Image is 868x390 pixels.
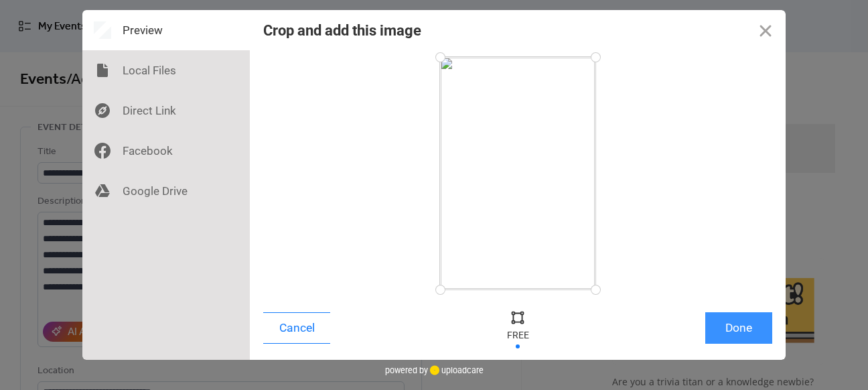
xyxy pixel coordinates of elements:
div: Facebook [82,131,250,171]
div: powered by [385,360,484,380]
div: Crop and add this image [263,22,421,39]
div: Local Files [82,50,250,90]
div: Preview [82,10,250,50]
a: uploadcare [428,365,484,375]
div: Direct Link [82,90,250,131]
button: Done [705,312,772,344]
button: Cancel [263,312,330,344]
div: Google Drive [82,171,250,211]
button: Close [745,10,786,50]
